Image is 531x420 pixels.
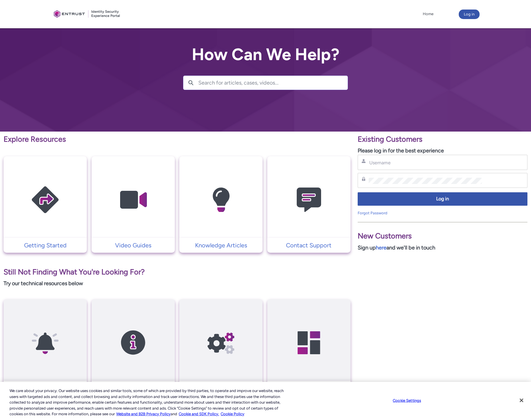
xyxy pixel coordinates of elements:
p: Knowledge Articles [182,241,260,250]
button: Log in [459,10,480,19]
img: Video Guides [105,168,161,232]
img: Developer Hub [281,311,337,375]
a: here [376,244,387,251]
img: Contact Support [281,168,337,232]
a: Getting Started [4,241,87,250]
p: Try our technical resources below [4,280,351,288]
img: Getting Started [17,168,73,232]
input: Username [369,160,482,166]
img: API Reference [193,311,249,375]
img: Knowledge Articles [193,168,249,232]
p: Please log in for the best experience [358,147,527,155]
h2: How Can We Help? [183,45,348,64]
p: Getting Started [7,241,84,250]
button: Close [515,394,528,407]
p: Contact Support [270,241,348,250]
img: SDK Release Notes [105,311,161,375]
a: Contact Support [267,241,351,250]
input: Search for articles, cases, videos... [198,76,348,90]
a: Forgot Password [358,211,387,215]
a: Knowledge Articles [179,241,263,250]
button: Cookie Settings [388,395,425,407]
p: New Customers [358,230,527,242]
a: Cookie and SDK Policy. [179,412,219,416]
span: Log in [362,196,524,202]
p: Existing Customers [358,134,527,145]
a: Cookie Policy [221,412,244,416]
a: Video Guides [92,241,175,250]
div: We care about your privacy. Our website uses cookies and similar tools, some of which are provide... [10,388,292,417]
p: Video Guides [95,241,172,250]
a: Home [421,10,435,18]
button: Log in [358,192,527,206]
a: More information about our cookie policy., opens in a new tab [116,412,171,416]
button: Search [183,76,198,90]
p: Sign up and we'll be in touch [358,244,527,252]
p: Still Not Finding What You're Looking For? [4,266,351,278]
img: API Release Notes [17,311,73,375]
p: Explore Resources [4,134,351,145]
